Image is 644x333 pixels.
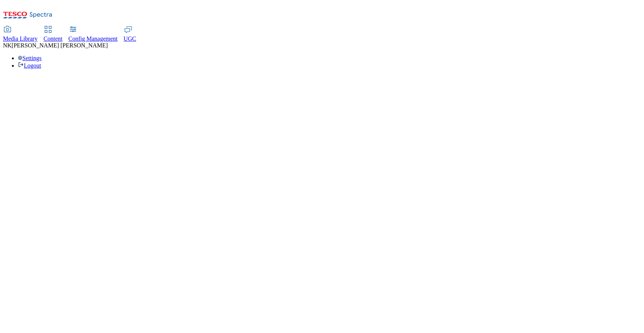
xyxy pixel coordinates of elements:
[69,35,118,42] span: Config Management
[124,27,136,42] a: UGC
[18,62,41,69] a: Logout
[44,35,63,42] span: Content
[12,42,108,49] span: [PERSON_NAME] [PERSON_NAME]
[69,27,118,42] a: Config Management
[3,27,38,42] a: Media Library
[124,35,136,42] span: UGC
[18,55,42,61] a: Settings
[3,35,38,42] span: Media Library
[44,27,63,42] a: Content
[3,42,12,49] span: NK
